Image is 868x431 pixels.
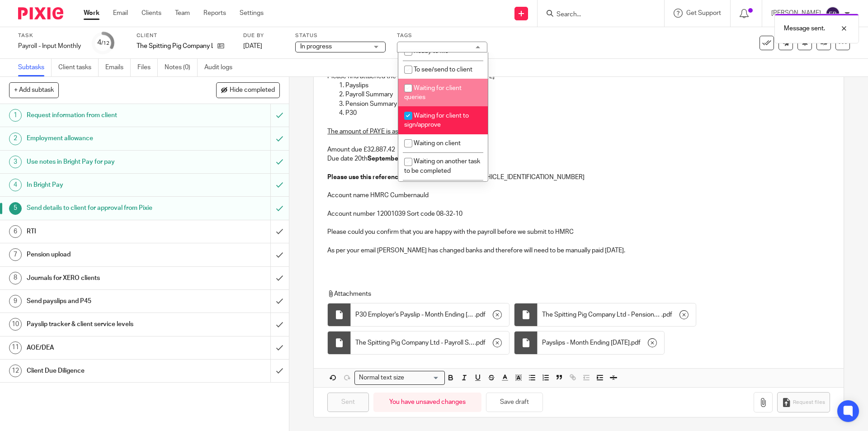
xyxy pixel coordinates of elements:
[542,338,630,347] span: Payslips - Month Ending [DATE]
[27,271,183,285] h1: Journals for XERO clients
[300,43,332,50] span: In progress
[27,248,183,261] h1: Pension upload
[345,99,830,109] p: Pension Summary
[137,32,232,39] label: Client
[27,317,183,331] h1: Payslip tracker & client service levels
[327,200,830,219] p: Account number 12001039 Sort code 08-32-10
[397,32,487,39] label: Tags
[355,338,475,347] span: The Spitting Pig Company Ltd - Payroll Summary - Month 5
[826,6,840,21] img: svg%3E
[327,127,830,182] p: Amount due £32,887.42 Due date 20th [US_VEHICLE_IDENTIFICATION_NUMBER]
[175,9,190,18] a: Team
[327,246,830,255] p: As per your email [PERSON_NAME] has changed banks and therefore will need to be manually paid [DA...
[243,43,262,49] span: [DATE]
[476,310,486,319] span: pdf
[18,7,63,19] img: Pixie
[18,42,81,51] div: Payroll - Input Monthly
[373,393,481,412] div: You have unsaved changes
[84,9,99,18] a: Work
[9,365,22,377] div: 12
[216,82,280,98] button: Hide completed
[243,32,284,39] label: Due by
[165,59,198,76] a: Notes (0)
[101,41,109,46] small: /12
[355,310,475,319] span: P30 Employer's Payslip - Month Ending [DATE] - The Spitting Pig Company Ltd
[404,158,480,174] span: Waiting on another task to be completed
[357,373,406,383] span: Normal text size
[407,373,439,383] input: Search for option
[793,399,825,406] span: Request files
[137,42,213,51] p: The Spitting Pig Company Ltd
[9,156,22,168] div: 3
[9,295,22,308] div: 9
[486,393,543,412] button: Save draft
[327,227,830,237] p: Please could you confirm that you are happy with the payroll before we submit to HMRC
[27,109,183,122] h1: Request information from client
[345,81,830,90] p: Payslips
[9,272,22,284] div: 8
[345,90,830,99] p: Payroll Summary
[142,9,161,18] a: Clients
[27,178,183,192] h1: In Bright Pay
[295,32,386,39] label: Status
[137,59,158,76] a: Files
[27,201,183,215] h1: Send details to client for approval from Pixie
[18,59,52,76] a: Subtasks
[230,87,275,94] span: Hide completed
[105,59,131,76] a: Emails
[27,341,183,355] h1: AOE/DEA
[9,318,22,331] div: 10
[58,59,99,76] a: Client tasks
[404,113,469,128] span: Waiting for client to sign/approve
[327,289,813,298] p: Attachments
[9,82,59,98] button: + Add subtask
[538,332,664,354] div: .
[327,393,369,412] input: Sent
[404,85,462,101] span: Waiting for client queries
[345,109,830,118] p: P30
[97,38,109,48] div: 4
[368,156,401,162] strong: September
[351,303,509,326] div: .
[354,371,445,385] div: Search for option
[9,341,22,354] div: 11
[777,392,830,412] button: Request files
[203,9,226,18] a: Reports
[414,140,461,147] span: Waiting on client
[538,303,696,326] div: .
[9,248,22,261] div: 7
[240,9,264,18] a: Settings
[351,332,509,354] div: .
[27,155,183,169] h1: Use notes in Bright Pay for pay
[18,32,81,39] label: Task
[9,225,22,238] div: 6
[9,179,22,191] div: 4
[9,109,22,122] div: 1
[327,128,469,135] u: The amount of PAYE is as follows for Month [DATE]
[663,310,672,319] span: pdf
[9,202,22,215] div: 5
[27,225,183,238] h1: RTI
[27,364,183,378] h1: Client Due Diligence
[9,133,22,145] div: 2
[327,174,466,180] strong: Please use this reference number when paying
[27,132,183,145] h1: Employment allowance
[631,338,641,347] span: pdf
[784,24,825,33] p: Message sent.
[542,310,661,319] span: The Spitting Pig Company Ltd - Pensions - Month 5
[113,9,128,18] a: Email
[204,59,239,76] a: Audit logs
[27,294,183,308] h1: Send payslips and P45
[414,66,472,73] span: To see/send to client
[476,338,486,347] span: pdf
[327,182,830,200] p: Account name HMRC Cumbernauld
